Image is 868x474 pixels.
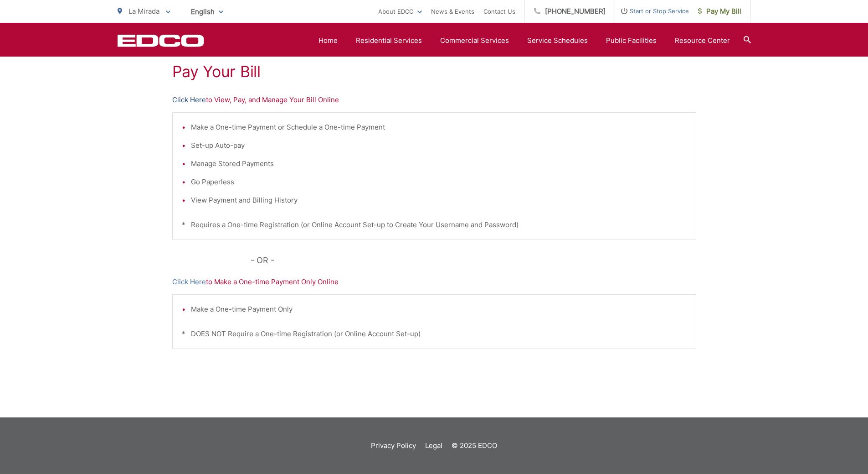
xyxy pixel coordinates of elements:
[172,63,696,81] h1: Pay Your Bill
[182,219,687,230] p: * Requires a One-time Registration (or Online Account Set-up to Create Your Username and Password)
[452,440,497,451] p: © 2025 EDCO
[675,35,730,46] a: Resource Center
[172,94,696,105] p: to View, Pay, and Manage Your Bill Online
[128,7,159,16] span: La Mirada
[191,304,687,315] li: Make a One-time Payment Only
[182,328,687,339] p: * DOES NOT Require a One-time Registration (or Online Account Set-up)
[527,35,588,46] a: Service Schedules
[698,6,741,17] span: Pay My Bill
[483,6,515,17] a: Contact Us
[191,195,687,206] li: View Payment and Billing History
[191,122,687,133] li: Make a One-time Payment or Schedule a One-time Payment
[440,35,509,46] a: Commercial Services
[191,140,687,151] li: Set-up Auto-pay
[356,35,422,46] a: Residential Services
[606,35,657,46] a: Public Facilities
[172,94,206,105] a: Click Here
[184,4,230,20] span: English
[172,276,206,287] a: Click Here
[191,158,687,169] li: Manage Stored Payments
[318,35,338,46] a: Home
[371,440,416,451] a: Privacy Policy
[378,6,422,17] a: About EDCO
[118,34,204,47] a: EDCD logo. Return to the homepage.
[172,276,696,287] p: to Make a One-time Payment Only Online
[191,177,687,188] li: Go Paperless
[251,254,696,267] p: - OR -
[431,6,474,17] a: News & Events
[425,440,442,451] a: Legal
